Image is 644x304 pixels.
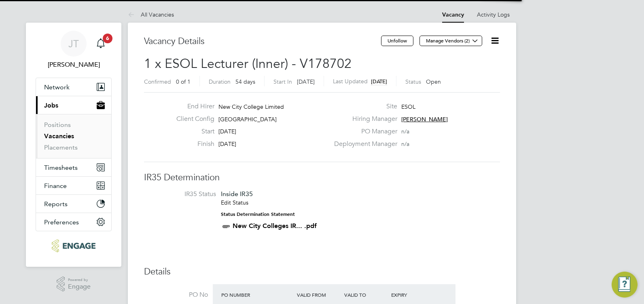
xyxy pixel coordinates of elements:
[612,272,638,298] button: Engage Resource Center
[57,277,91,292] a: Powered byEngage
[68,277,91,283] span: Powered by
[170,127,214,136] label: Start
[44,200,68,208] span: Reports
[144,56,352,72] span: 1 x ESOL Lecturer (Inner) - V178702
[44,144,78,151] a: Placements
[233,222,317,230] a: New City Colleges IR... .pdf
[219,287,295,302] div: PO Number
[152,190,216,198] label: IR35 Status
[218,103,284,110] span: New City College Limited
[44,121,71,129] a: Positions
[381,36,413,46] button: Unfollow
[221,190,253,198] span: Inside IR35
[128,11,174,18] a: All Vacancies
[68,283,91,290] span: Engage
[36,177,111,194] button: Finance
[209,78,231,85] label: Duration
[405,78,421,85] label: Status
[36,60,112,70] span: Jennie Turner
[144,172,500,184] h3: IR35 Determination
[44,182,67,190] span: Finance
[333,78,368,85] label: Last Updated
[477,11,510,18] a: Activity Logs
[295,287,342,302] div: Valid From
[44,218,79,226] span: Preferences
[218,128,236,135] span: [DATE]
[68,38,79,49] span: JT
[389,287,436,302] div: Expiry
[36,96,111,114] button: Jobs
[297,78,315,85] span: [DATE]
[144,266,500,278] h3: Details
[401,116,448,123] span: [PERSON_NAME]
[442,11,464,18] a: Vacancy
[218,116,277,123] span: [GEOGRAPHIC_DATA]
[221,211,295,217] strong: Status Determination Statement
[371,78,387,85] span: [DATE]
[36,114,111,158] div: Jobs
[44,164,78,171] span: Timesheets
[36,239,112,252] a: Go to home page
[419,36,482,46] button: Manage Vendors (2)
[329,115,397,123] label: Hiring Manager
[44,83,70,91] span: Network
[144,36,381,47] h3: Vacancy Details
[329,102,397,111] label: Site
[176,78,191,85] span: 0 of 1
[342,287,390,302] div: Valid To
[144,78,171,85] label: Confirmed
[170,115,214,123] label: Client Config
[170,102,214,111] label: End Hirer
[170,140,214,148] label: Finish
[52,239,95,252] img: ncclondon-logo-retina.png
[36,213,111,231] button: Preferences
[93,31,109,57] a: 6
[401,128,409,135] span: n/a
[36,78,111,96] button: Network
[44,132,74,140] a: Vacancies
[144,291,208,299] label: PO No
[401,103,415,110] span: ESOL
[36,31,112,70] a: JT[PERSON_NAME]
[426,78,441,85] span: Open
[36,158,111,176] button: Timesheets
[329,140,397,148] label: Deployment Manager
[235,78,255,85] span: 54 days
[218,140,236,148] span: [DATE]
[273,78,292,85] label: Start In
[44,101,58,109] span: Jobs
[401,140,409,148] span: n/a
[103,34,112,43] span: 6
[221,199,248,206] a: Edit Status
[36,195,111,213] button: Reports
[329,127,397,136] label: PO Manager
[26,23,121,267] nav: Main navigation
